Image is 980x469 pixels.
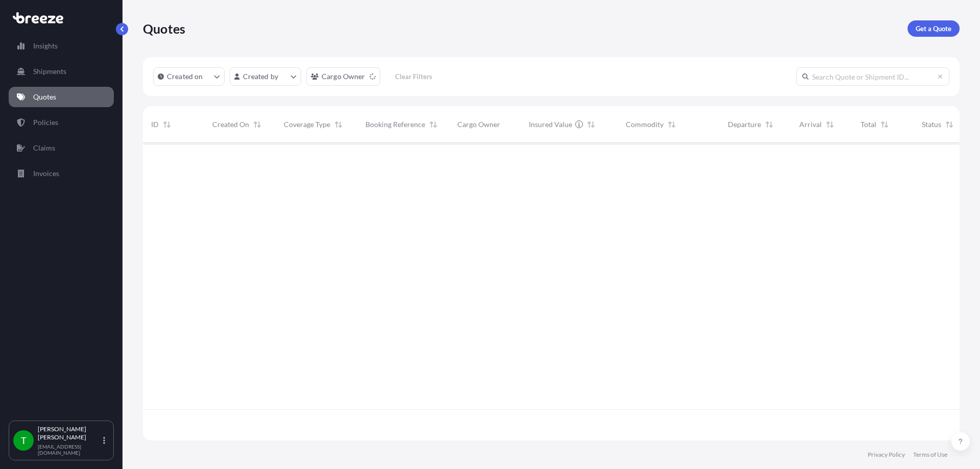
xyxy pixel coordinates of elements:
[9,112,114,133] a: Policies
[306,67,380,86] button: cargoOwner Filter options
[153,67,225,86] button: createdOn Filter options
[385,68,443,85] button: Clear Filters
[868,451,905,459] a: Privacy Policy
[943,118,955,131] button: Sort
[9,163,114,184] a: Invoices
[33,117,58,128] p: Policies
[395,71,432,82] p: Clear Filters
[9,138,114,158] a: Claims
[529,119,572,130] span: Insured Value
[243,71,279,82] p: Created by
[878,118,891,131] button: Sort
[799,119,822,130] span: Arrival
[427,118,439,131] button: Sort
[9,61,114,82] a: Shipments
[666,118,678,131] button: Sort
[728,119,761,130] span: Departure
[151,119,159,130] span: ID
[913,451,947,459] a: Terms of Use
[332,118,345,131] button: Sort
[161,118,173,131] button: Sort
[33,168,59,179] p: Invoices
[230,67,301,86] button: createdBy Filter options
[365,119,425,130] span: Booking Reference
[167,71,203,82] p: Created on
[9,87,114,107] a: Quotes
[763,118,775,131] button: Sort
[33,92,56,102] p: Quotes
[626,119,664,130] span: Commodity
[251,118,263,131] button: Sort
[33,41,58,51] p: Insights
[916,23,951,34] p: Get a Quote
[796,67,949,86] input: Search Quote or Shipment ID...
[585,118,597,131] button: Sort
[284,119,330,130] span: Coverage Type
[9,36,114,56] a: Insights
[322,71,365,82] p: Cargo Owner
[212,119,249,130] span: Created On
[33,143,55,153] p: Claims
[861,119,876,130] span: Total
[21,435,27,446] span: T
[824,118,836,131] button: Sort
[38,425,101,441] p: [PERSON_NAME] [PERSON_NAME]
[457,119,500,130] span: Cargo Owner
[143,20,185,37] p: Quotes
[922,119,941,130] span: Status
[908,20,960,37] a: Get a Quote
[33,66,66,77] p: Shipments
[38,443,101,456] p: [EMAIL_ADDRESS][DOMAIN_NAME]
